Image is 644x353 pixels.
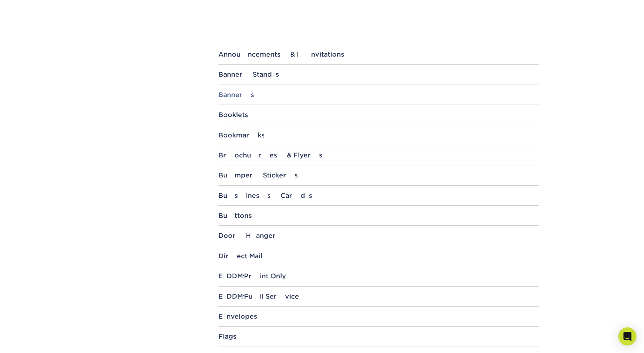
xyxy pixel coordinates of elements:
[218,131,539,139] div: Bookmarks
[218,171,539,179] div: Bumper Stickers
[243,274,244,278] small: ®
[218,232,539,239] div: Door Hanger
[218,293,539,300] div: EDDM Full Service
[218,91,539,99] div: Banners
[218,252,539,260] div: Direct Mail
[218,272,539,280] div: EDDM Print Only
[618,327,636,345] div: Open Intercom Messenger
[218,192,539,199] div: Business Cards
[218,111,539,119] div: Booklets
[218,333,539,340] div: Flags
[218,151,539,159] div: Brochures & Flyers
[243,294,244,298] small: ®
[218,212,539,219] div: Buttons
[218,313,539,320] div: Envelopes
[218,51,539,58] div: Announcements & Invitations
[218,71,539,78] div: Banner Stands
